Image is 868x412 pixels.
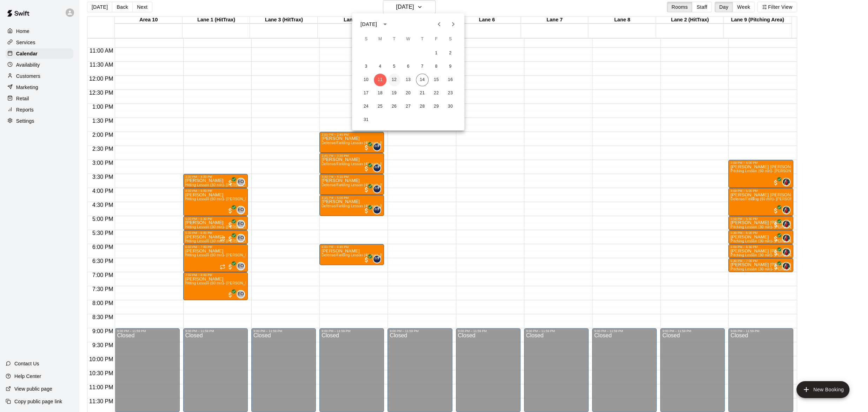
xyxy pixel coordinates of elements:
[374,100,386,113] button: 25
[360,60,372,73] button: 3
[444,87,457,100] button: 23
[360,21,377,28] div: [DATE]
[388,32,400,46] span: Tuesday
[388,74,400,86] button: 12
[374,87,386,100] button: 18
[388,87,400,100] button: 19
[388,100,400,113] button: 26
[402,60,415,73] button: 6
[402,87,415,100] button: 20
[430,47,443,60] button: 1
[402,74,415,86] button: 13
[430,32,443,46] span: Friday
[402,32,415,46] span: Wednesday
[416,100,429,113] button: 28
[430,60,443,73] button: 8
[444,100,457,113] button: 30
[416,87,429,100] button: 21
[444,47,457,60] button: 2
[402,100,415,113] button: 27
[360,87,372,100] button: 17
[444,74,457,86] button: 16
[430,100,443,113] button: 29
[374,60,386,73] button: 4
[360,114,372,126] button: 31
[416,32,429,46] span: Thursday
[430,87,443,100] button: 22
[360,74,372,86] button: 10
[379,18,391,30] button: calendar view is open, switch to year view
[360,100,372,113] button: 24
[374,32,386,46] span: Monday
[416,74,429,86] button: 14
[446,17,460,31] button: Next month
[444,60,457,73] button: 9
[430,74,443,86] button: 15
[416,60,429,73] button: 7
[432,17,446,31] button: Previous month
[444,32,457,46] span: Saturday
[374,74,386,86] button: 11
[388,60,400,73] button: 5
[360,32,372,46] span: Sunday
